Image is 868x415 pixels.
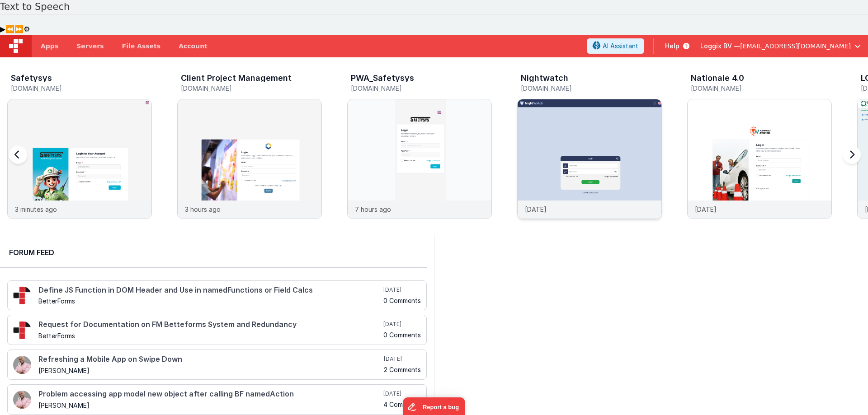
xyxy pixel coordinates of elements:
a: Problem accessing app model new object after calling BF namedAction [PERSON_NAME] [DATE] 4 Comments [7,384,427,415]
button: Loggix BV — [EMAIL_ADDRESS][DOMAIN_NAME] [700,42,861,51]
h5: [PERSON_NAME] [38,367,382,374]
h3: Safetysys [11,74,52,83]
img: 411_2.png [13,356,31,374]
a: Apps [32,35,67,57]
h4: Problem accessing app model new object after calling BF namedAction [38,390,382,398]
h5: [PERSON_NAME] [38,402,382,409]
button: Previous [5,24,14,35]
p: [DATE] [695,205,717,214]
span: [EMAIL_ADDRESS][DOMAIN_NAME] [740,42,851,51]
button: AI Assistant [587,38,644,54]
span: AI Assistant [603,42,638,51]
a: Servers [67,35,113,57]
h3: Nationale 4.0 [691,74,744,83]
h5: BetterForms [38,332,382,339]
h5: [DOMAIN_NAME] [11,85,152,92]
h4: Request for Documentation on FM Betteforms System and Redundancy [38,321,382,329]
span: File Assets [122,42,161,51]
a: Account [170,35,217,57]
h5: [DATE] [383,321,421,328]
span: Servers [76,42,104,51]
p: [DATE] [525,205,547,214]
h5: 4 Comments [383,401,421,408]
h5: BetterForms [38,298,382,304]
a: Request for Documentation on FM Betteforms System and Redundancy BetterForms [DATE] 0 Comments [7,315,427,345]
h5: 0 Comments [383,297,421,304]
h3: PWA_Safetysys [351,74,414,83]
h5: [DATE] [383,286,421,294]
a: Define JS Function in DOM Header and Use in namedFunctions or Field Calcs BetterForms [DATE] 0 Co... [7,280,427,311]
h5: [DOMAIN_NAME] [351,85,492,92]
span: Apps [41,42,58,51]
h3: Client Project Management [181,74,292,83]
img: 295_2.png [13,286,31,304]
h5: [DATE] [384,355,421,363]
h5: [DATE] [383,390,421,397]
h5: [DOMAIN_NAME] [181,85,322,92]
span: Loggix BV — [700,42,740,51]
span: Help [665,42,679,51]
img: 295_2.png [13,321,31,339]
h5: [DOMAIN_NAME] [691,85,832,92]
img: 411_2.png [13,391,31,409]
p: 3 hours ago [185,205,221,214]
p: 7 hours ago [355,205,391,214]
a: Refreshing a Mobile App on Swipe Down [PERSON_NAME] [DATE] 2 Comments [7,350,427,380]
h2: Forum Feed [9,247,418,258]
button: Forward [14,24,24,35]
a: File Assets [113,35,170,57]
h5: 2 Comments [384,366,421,373]
h5: [DOMAIN_NAME] [521,85,662,92]
button: Settings [24,24,30,35]
h5: 0 Comments [383,331,421,338]
h4: Define JS Function in DOM Header and Use in namedFunctions or Field Calcs [38,286,382,294]
h4: Refreshing a Mobile App on Swipe Down [38,355,382,364]
h3: Nightwatch [521,74,568,83]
